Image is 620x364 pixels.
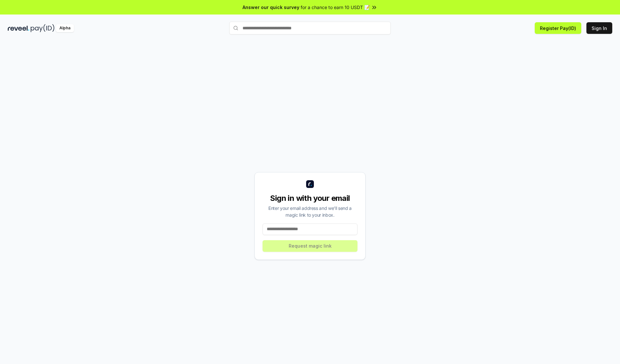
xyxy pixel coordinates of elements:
span: Answer our quick survey [243,4,299,11]
span: for a chance to earn 10 USDT 📝 [301,4,370,11]
div: Sign in with your email [263,193,357,203]
div: Alpha [56,24,74,32]
button: Register Pay(ID) [535,22,581,34]
img: pay_id [31,24,55,32]
img: logo_small [306,180,314,188]
img: reveel_dark [8,24,29,32]
button: Sign In [586,22,612,34]
div: Enter your email address and we’ll send a magic link to your inbox. [263,205,357,218]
